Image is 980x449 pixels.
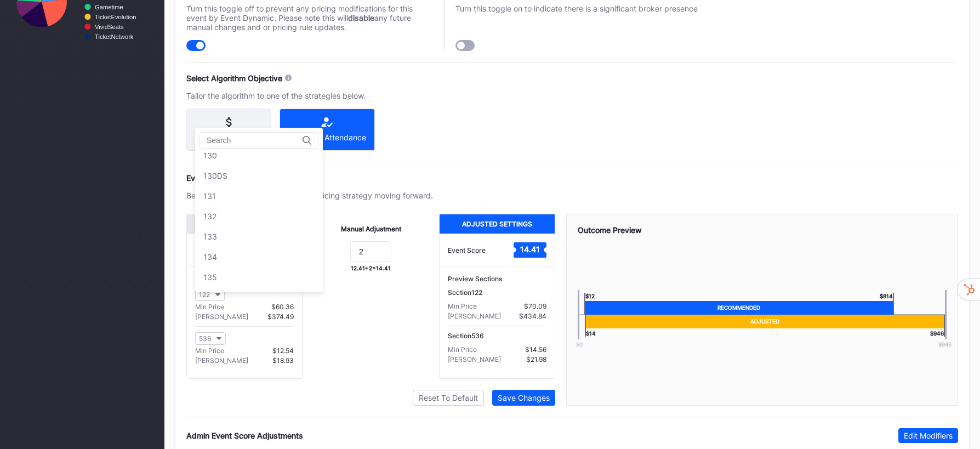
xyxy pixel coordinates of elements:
div: $ 814 [880,293,894,301]
div: 130 [203,151,217,160]
div: Tailor the algorithm to one of the strategies below. [186,91,433,100]
div: $18.93 [272,356,294,365]
text: TicketNetwork [95,33,134,40]
div: 133 [203,232,217,241]
div: Preview Sections [448,275,546,283]
button: 536 [195,332,226,345]
div: Min Price [448,345,477,354]
div: Turn this toggle on to indicate there is a significant broker presence [455,4,702,13]
div: 122 [199,291,210,299]
div: $434.84 [519,312,546,320]
div: 135 [203,272,217,282]
div: Admin Event Score Adjustments [186,431,303,440]
div: Event Score Adjustments [186,173,958,183]
div: $0 [560,341,599,348]
div: Manual Adjustment [341,225,401,233]
div: [PERSON_NAME] [448,312,501,320]
div: Maximize Attendance [288,133,366,142]
div: $ 946 [926,341,964,348]
div: Min Price [195,303,224,311]
button: Edit Modifiers [898,428,958,443]
div: Section 536 [448,332,546,340]
div: 536 [199,334,211,343]
div: 132 [203,212,216,221]
div: Adjusted [585,315,945,328]
div: Edit Modifiers [904,431,953,440]
div: Select Algorithm Objective [186,73,282,83]
div: Recommended Settings [187,214,302,234]
div: $21.98 [526,355,546,363]
div: 12.41 + 2 = 14.41 [351,265,391,271]
button: Reset To Default [413,390,484,406]
div: [PERSON_NAME] [448,355,501,363]
div: $374.49 [267,312,294,321]
div: [PERSON_NAME] [195,356,248,365]
div: Turn this toggle off to prevent any pricing modifications for this event by Event Dynamic. Please... [186,4,433,32]
text: TicketEvolution [95,14,136,20]
div: Save Changes [498,393,550,402]
div: $ 12 [584,293,595,301]
text: Gametime [95,4,123,10]
div: Min Price [195,346,224,355]
input: Search [207,136,303,145]
div: Below are inputs that will adjust the pricing strategy moving forward. [186,191,433,200]
div: 130DS [203,171,227,180]
div: $ 14 [585,328,596,337]
div: 131 [203,191,216,201]
div: Recommended [584,301,894,315]
div: Adjusted Settings [440,214,555,234]
div: Section 122 [448,288,546,297]
text: 14.41 [520,245,540,254]
button: Save Changes [492,390,555,406]
div: $60.36 [271,303,294,311]
div: Reset To Default [419,393,478,402]
strong: disable [348,13,374,22]
div: Event Score [448,246,486,254]
div: Outcome Preview [578,225,947,235]
div: $12.54 [272,346,294,355]
div: $70.09 [524,302,546,310]
div: $14.56 [525,345,546,354]
div: $ 946 [930,328,945,337]
div: 134 [203,252,217,262]
button: 122 [195,288,225,301]
text: VividSeats [95,24,124,30]
div: [PERSON_NAME] [195,312,248,321]
div: Min Price [448,302,477,310]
